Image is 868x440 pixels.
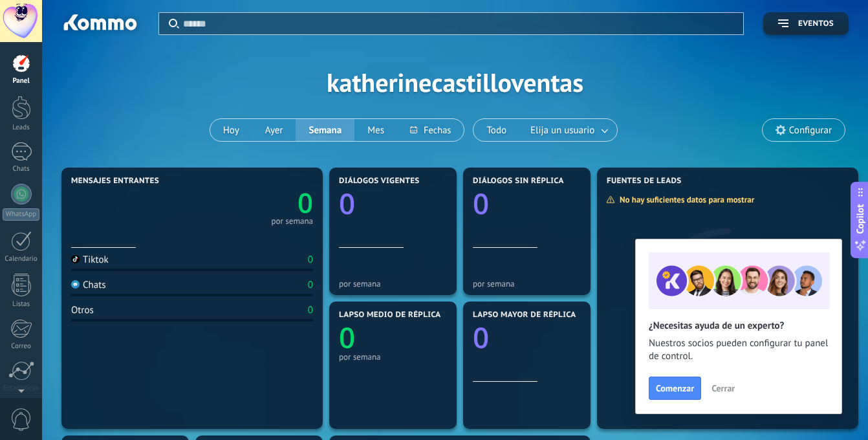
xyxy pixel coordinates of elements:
span: Nuestros socios pueden configurar tu panel de control. [649,337,829,363]
span: Eventos [798,19,834,28]
span: Lapso medio de réplica [339,311,441,320]
span: Configurar [789,125,832,136]
div: Leads [3,124,40,132]
div: Calendario [3,255,40,263]
div: por semana [339,279,447,289]
a: 0 [192,184,313,221]
div: Correo [3,342,40,351]
div: No hay suficientes datos para mostrar [606,194,763,205]
button: Fechas [397,119,464,141]
text: 0 [298,184,313,221]
div: 0 [308,279,313,291]
div: WhatsApp [3,208,39,221]
text: 0 [339,184,355,223]
div: por semana [473,279,581,289]
button: Elija un usuario [519,119,617,141]
span: Diálogos sin réplica [473,177,564,186]
div: 0 [308,304,313,316]
span: Fuentes de leads [607,177,682,186]
button: Hoy [210,119,252,141]
text: 0 [473,318,489,357]
img: Tiktok [71,255,80,263]
button: Semana [296,119,354,141]
div: Chats [3,165,40,173]
div: Tiktok [71,254,109,266]
div: Chats [71,279,106,291]
button: Ayer [252,119,296,141]
span: Comenzar [656,384,694,393]
div: Otros [71,304,94,316]
h2: ¿Necesitas ayuda de un experto? [649,320,829,332]
button: Todo [473,119,519,141]
span: Mensajes entrantes [71,177,159,186]
button: Comenzar [649,377,701,400]
div: Panel [3,77,40,85]
div: por semana [339,352,447,362]
text: 0 [473,184,489,223]
div: Listas [3,300,40,309]
span: Cerrar [711,384,735,393]
img: Chats [71,280,80,289]
div: 0 [308,254,313,266]
div: por semana [271,218,313,225]
text: 0 [339,318,355,357]
button: Cerrar [706,379,741,398]
span: Elija un usuario [528,122,597,139]
button: Mes [354,119,397,141]
span: Lapso mayor de réplica [473,311,576,320]
span: Copilot [854,204,867,234]
span: Diálogos vigentes [339,177,420,186]
button: Eventos [763,12,849,35]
